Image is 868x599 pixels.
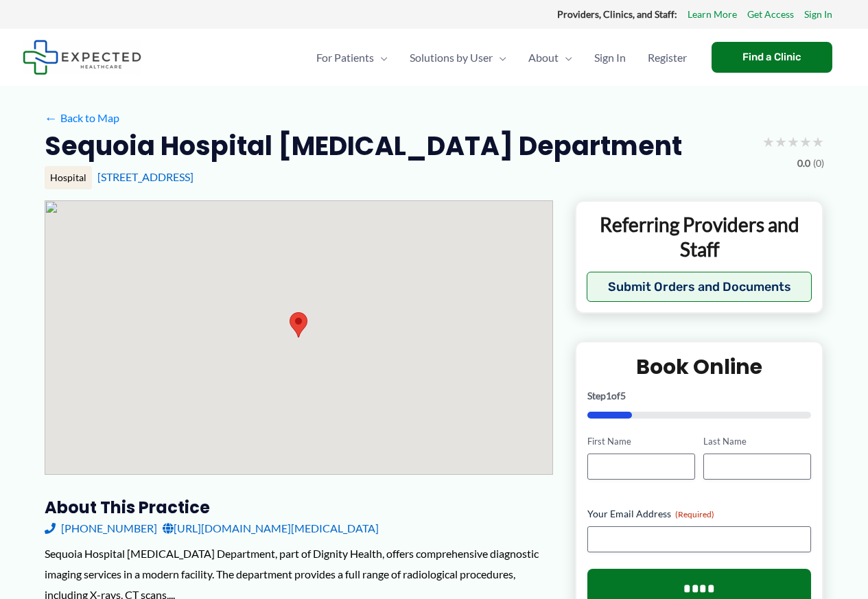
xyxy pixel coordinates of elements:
[557,8,677,20] strong: Providers, Clinics, and Staff:
[528,34,559,82] span: About
[703,435,811,448] label: Last Name
[316,34,374,82] span: For Patients
[97,170,193,183] a: [STREET_ADDRESS]
[45,166,92,189] div: Hospital
[675,509,714,519] span: (Required)
[374,34,388,82] span: Menu Toggle
[493,34,506,82] span: Menu Toggle
[799,129,812,154] span: ★
[688,5,737,23] a: Learn More
[594,34,626,82] span: Sign In
[775,129,787,154] span: ★
[305,34,399,82] a: For PatientsMenu Toggle
[797,154,810,172] span: 0.0
[712,42,832,73] a: Find a Clinic
[587,212,812,262] p: Referring Providers and Staff
[606,390,611,401] span: 1
[163,518,379,539] a: [URL][DOMAIN_NAME][MEDICAL_DATA]
[45,518,157,539] a: [PHONE_NUMBER]
[587,507,812,521] label: Your Email Address
[23,40,141,75] img: Expected Healthcare Logo - side, dark font, small
[587,391,812,401] p: Step of
[559,34,572,82] span: Menu Toggle
[812,129,824,154] span: ★
[747,5,794,23] a: Get Access
[587,353,812,380] h2: Book Online
[305,34,698,82] nav: Primary Site Navigation
[583,34,637,82] a: Sign In
[517,34,583,82] a: AboutMenu Toggle
[813,154,824,172] span: (0)
[648,34,687,82] span: Register
[45,111,58,124] span: ←
[45,108,119,128] a: ←Back to Map
[399,34,517,82] a: Solutions by UserMenu Toggle
[637,34,698,82] a: Register
[45,129,682,163] h2: Sequoia Hospital [MEDICAL_DATA] Department
[410,34,493,82] span: Solutions by User
[620,390,626,401] span: 5
[587,272,812,302] button: Submit Orders and Documents
[762,129,775,154] span: ★
[587,435,695,448] label: First Name
[787,129,799,154] span: ★
[804,5,832,23] a: Sign In
[45,497,553,518] h3: About this practice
